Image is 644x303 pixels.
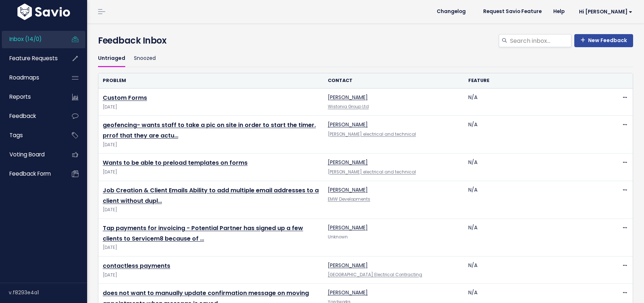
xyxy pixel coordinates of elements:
[9,283,87,302] div: v.f8293e4a1
[98,50,633,67] ul: Filter feature requests
[103,206,319,214] span: [DATE]
[9,151,45,158] span: Voting Board
[103,271,319,279] span: [DATE]
[98,50,125,67] a: Untriaged
[2,127,60,144] a: Tags
[477,6,547,17] a: Request Savio Feature
[2,31,60,48] a: Inbox (14/0)
[328,131,416,137] a: [PERSON_NAME] electrical and technical
[9,170,51,177] span: Feedback form
[2,89,60,105] a: Reports
[464,153,604,181] td: N/A
[103,168,319,176] span: [DATE]
[323,73,464,88] th: Contact
[464,181,604,218] td: N/A
[328,94,368,101] a: [PERSON_NAME]
[328,224,368,231] a: [PERSON_NAME]
[328,169,416,175] a: [PERSON_NAME] electrical and technical
[103,244,319,251] span: [DATE]
[2,146,60,163] a: Voting Board
[2,108,60,124] a: Feedback
[464,256,604,283] td: N/A
[464,89,604,116] td: N/A
[328,196,370,202] a: EMW Developments
[328,272,422,278] a: [GEOGRAPHIC_DATA] Electrical Contracting
[2,165,60,182] a: Feedback form
[103,141,319,149] span: [DATE]
[103,186,319,205] a: Job Creation & Client Emails Ability to add multiple email addresses to a client without dupl…
[437,9,466,14] span: Changelog
[9,74,39,81] span: Roadmaps
[464,73,604,88] th: Feature
[103,121,316,140] a: geofencing- wants staff to take a pic on site in order to start the timer. prrof that they are actu…
[328,159,368,166] a: [PERSON_NAME]
[328,121,368,128] a: [PERSON_NAME]
[98,34,633,47] h4: Feedback Inbox
[509,34,571,47] input: Search inbox...
[9,54,58,62] span: Feature Requests
[570,6,638,17] a: Hi [PERSON_NAME]
[103,224,303,243] a: Tap payments for invoicing - Potential Partner has signed up a few clients to Servicem8 because of …
[574,34,633,47] a: New Feedback
[9,112,36,120] span: Feedback
[9,35,42,43] span: Inbox (14/0)
[98,73,323,88] th: Problem
[2,50,60,67] a: Feature Requests
[2,69,60,86] a: Roadmaps
[328,104,369,110] a: Wistonia Group Ltd
[9,131,23,139] span: Tags
[328,262,368,269] a: [PERSON_NAME]
[579,9,632,15] span: Hi [PERSON_NAME]
[328,186,368,193] a: [PERSON_NAME]
[328,234,348,240] span: Unknown
[103,159,248,167] a: Wants to be able to preload templates on forms
[103,262,170,270] a: contactless payments
[134,50,156,67] a: Snoozed
[103,103,319,111] span: [DATE]
[328,289,368,296] a: [PERSON_NAME]
[464,116,604,153] td: N/A
[103,94,147,102] a: Custom Forms
[16,4,72,20] img: logo-white.9d6f32f41409.svg
[9,93,31,101] span: Reports
[547,6,570,17] a: Help
[464,218,604,256] td: N/A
